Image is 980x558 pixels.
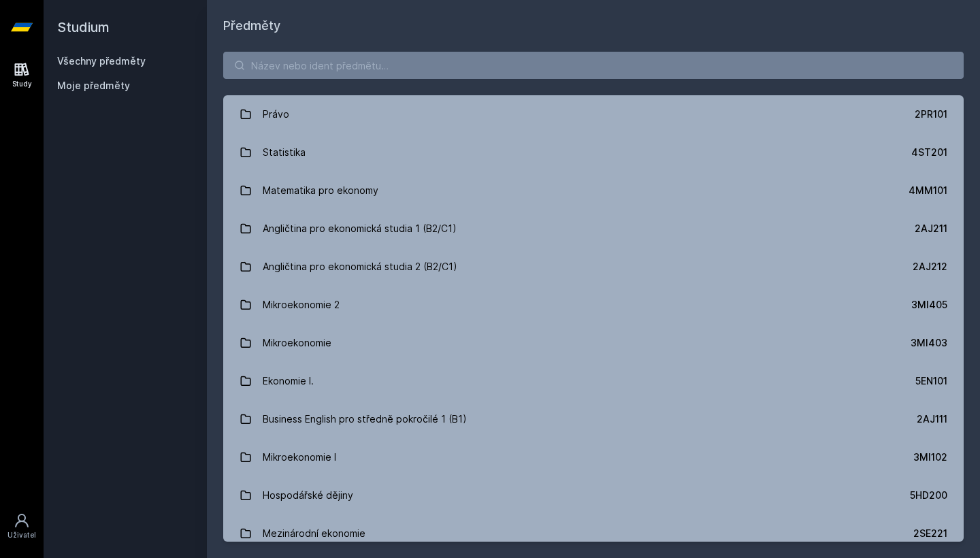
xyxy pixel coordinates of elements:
a: Angličtina pro ekonomická studia 2 (B2/C1) 2AJ212 [223,248,964,286]
a: Statistika 4ST201 [223,133,964,171]
div: 2AJ212 [913,260,947,274]
a: Právo 2PR101 [223,95,964,133]
div: Ekonomie I. [263,367,314,395]
div: Study [12,79,32,89]
div: Mezinárodní ekonomie [263,520,365,547]
div: 3MI405 [911,298,947,312]
a: Ekonomie I. 5EN101 [223,362,964,400]
a: Angličtina pro ekonomická studia 1 (B2/C1) 2AJ211 [223,210,964,248]
input: Název nebo ident předmětu… [223,52,964,79]
a: Mikroekonomie I 3MI102 [223,438,964,476]
a: Všechny předměty [57,55,146,67]
div: Angličtina pro ekonomická studia 1 (B2/C1) [263,215,457,242]
div: 2PR101 [915,108,947,121]
a: Business English pro středně pokročilé 1 (B1) 2AJ111 [223,400,964,438]
div: 4MM101 [909,184,947,197]
div: 2AJ211 [915,222,947,235]
h1: Předměty [223,16,964,35]
div: 2AJ111 [917,412,947,426]
div: Angličtina pro ekonomická studia 2 (B2/C1) [263,253,457,280]
div: Hospodářské dějiny [263,482,353,509]
span: Moje předměty [57,79,130,93]
div: 5HD200 [910,489,947,502]
div: 3MI403 [911,336,947,350]
a: Mikroekonomie 2 3MI405 [223,286,964,324]
a: Uživatel [3,506,41,547]
div: 3MI102 [913,450,947,464]
div: Statistika [263,139,306,166]
div: 2SE221 [913,527,947,540]
a: Study [3,54,41,96]
div: Uživatel [7,530,36,540]
div: Business English pro středně pokročilé 1 (B1) [263,406,467,433]
div: Matematika pro ekonomy [263,177,378,204]
a: Matematika pro ekonomy 4MM101 [223,171,964,210]
div: 5EN101 [915,374,947,388]
div: Mikroekonomie I [263,444,336,471]
div: Mikroekonomie 2 [263,291,340,318]
div: Právo [263,101,289,128]
a: Mikroekonomie 3MI403 [223,324,964,362]
a: Mezinárodní ekonomie 2SE221 [223,514,964,553]
div: 4ST201 [911,146,947,159]
div: Mikroekonomie [263,329,331,357]
a: Hospodářské dějiny 5HD200 [223,476,964,514]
